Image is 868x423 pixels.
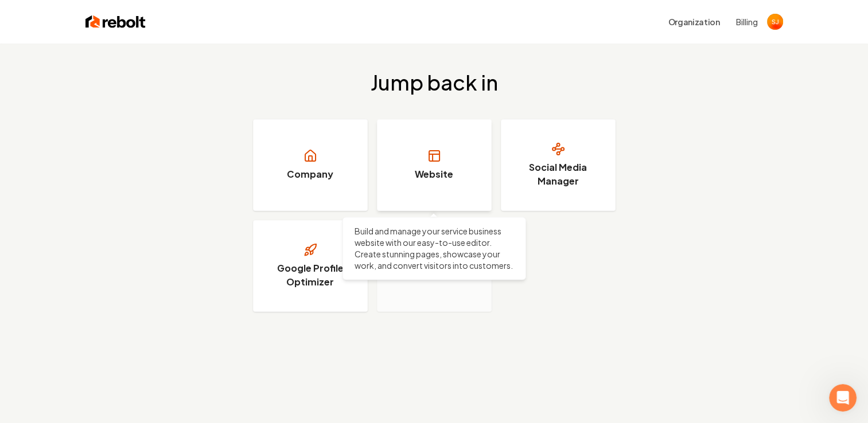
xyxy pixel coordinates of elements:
a: Google Profile Optimizer [253,220,368,312]
img: Rebolt Logo [85,14,146,30]
a: Social Media Manager [501,119,616,211]
p: Build and manage your service business website with our easy-to-use editor. Create stunning pages... [355,225,514,271]
h3: Company [287,167,333,181]
h3: Google Profile Optimizer [267,261,353,289]
iframe: Intercom live chat [829,384,857,412]
img: Scott Jaffe [767,14,783,30]
a: Website [377,119,492,211]
a: Company [253,119,368,211]
button: Billing [736,16,758,28]
button: Organization [661,11,727,32]
h2: Jump back in [371,71,498,94]
h3: Social Media Manager [515,160,601,188]
h3: Website [415,167,453,181]
button: Open user button [767,14,783,30]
